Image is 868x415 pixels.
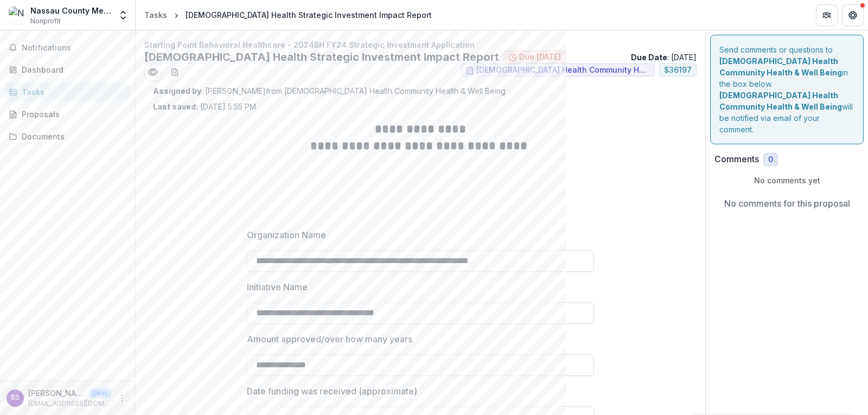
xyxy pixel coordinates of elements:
p: Initiative Name [247,280,308,293]
h2: [DEMOGRAPHIC_DATA] Health Strategic Investment Impact Report [144,50,499,63]
h2: Comments [714,154,759,164]
p: Organization Name [247,228,326,241]
div: Documents [22,131,122,142]
p: : [PERSON_NAME] from [DEMOGRAPHIC_DATA] Health Community Health & Well Being [153,85,688,97]
p: No comments for this proposal [724,197,850,210]
p: [PERSON_NAME] [28,387,85,399]
a: Documents [4,127,131,145]
button: Partners [816,4,838,26]
button: More [116,392,129,405]
strong: Due Date [631,53,667,62]
img: Nassau County Mental Health Alcoholism and Drug Abuse Council inc [9,7,26,24]
div: Send comments or questions to in the box below. will be notified via email of your comment. [710,35,864,144]
a: Proposals [4,105,131,123]
div: Sarah Smith [11,394,20,401]
div: [DEMOGRAPHIC_DATA] Health Strategic Investment Impact Report [186,9,432,21]
p: : [DATE] [631,52,697,63]
nav: breadcrumb [140,7,436,23]
div: Tasks [144,9,167,21]
span: 0 [768,155,773,164]
span: Due [DATE] [519,53,561,62]
p: Starting Point Behavioral Healthcare - 2024BH FY24 Strategic Investment Application [144,39,697,50]
button: Get Help [842,4,864,26]
span: Nonprofit [30,16,61,26]
div: Tasks [22,86,122,98]
button: Open entity switcher [116,4,131,26]
div: Proposals [22,108,122,120]
p: [DATE] 5:55 PM [153,101,256,112]
strong: [DEMOGRAPHIC_DATA] Health Community Health & Well Being [719,91,842,111]
p: [EMAIL_ADDRESS][DOMAIN_NAME] [28,399,111,408]
button: Preview 6e0a960a-3b5c-46f9-b9e9-3477cefda591.pdf [144,63,162,81]
p: Date funding was received (approximate) [247,385,417,398]
a: Tasks [140,7,171,23]
span: Notifications [22,43,126,53]
a: Tasks [4,83,131,101]
strong: Last saved: [153,102,198,111]
span: [DEMOGRAPHIC_DATA] Health Community Health & Well Being [476,66,650,75]
div: Nassau County Mental Health Alcoholism and Drug Abuse Council inc [30,5,111,16]
strong: Assigned by [153,86,201,95]
div: Dashboard [22,64,122,75]
p: Amount approved/over how many years [247,333,412,346]
a: Dashboard [4,61,131,79]
p: User [89,388,111,398]
button: Notifications [4,39,131,56]
strong: [DEMOGRAPHIC_DATA] Health Community Health & Well Being [719,56,842,77]
button: download-word-button [166,63,183,81]
span: $ 36197 [664,66,692,75]
p: No comments yet [714,175,859,186]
